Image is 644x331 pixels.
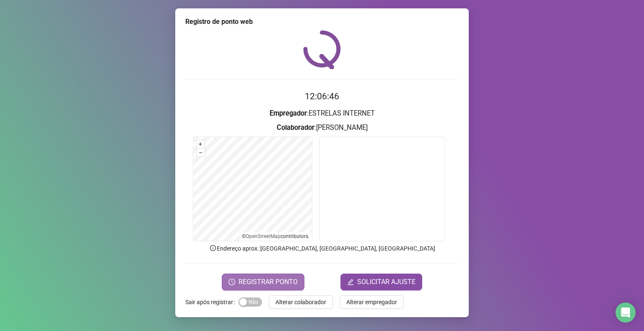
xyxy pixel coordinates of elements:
li: © contributors. [242,233,309,239]
span: Alterar colaborador [275,297,326,307]
span: REGISTRAR PONTO [239,277,298,287]
span: Alterar empregador [346,297,397,307]
span: edit [347,279,354,285]
img: QRPoint [303,30,341,69]
p: Endereço aprox. : [GEOGRAPHIC_DATA], [GEOGRAPHIC_DATA], [GEOGRAPHIC_DATA] [185,244,459,253]
button: Alterar empregador [340,295,404,309]
a: OpenStreetMap [246,233,280,239]
strong: Colaborador [277,124,314,132]
div: Open Intercom Messenger [615,303,636,323]
span: info-circle [209,244,217,252]
button: REGISTRAR PONTO [222,274,304,290]
span: SOLICITAR AJUSTE [357,277,415,287]
button: + [197,140,205,148]
h3: : [PERSON_NAME] [185,122,459,133]
label: Sair após registrar [185,295,239,309]
div: Registro de ponto web [185,17,459,27]
button: editSOLICITAR AJUSTE [340,274,422,290]
h3: : ESTRELAS INTERNET [185,108,459,119]
button: Alterar colaborador [269,295,333,309]
span: clock-circle [229,279,235,285]
time: 12:06:46 [305,91,339,101]
strong: Empregador [270,109,307,117]
button: – [197,149,205,157]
